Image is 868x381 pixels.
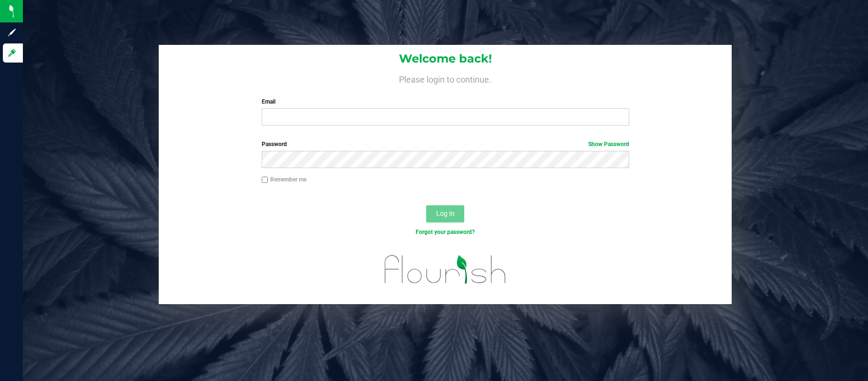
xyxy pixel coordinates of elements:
a: Forgot your password? [416,229,475,235]
a: Show Password [588,141,629,148]
img: flourish_logo.svg [374,246,517,293]
span: Password [262,141,287,148]
inline-svg: Log in [7,48,17,58]
label: Email [262,97,629,106]
label: Remember me [262,175,306,184]
span: Log In [436,210,455,217]
button: Log In [426,205,464,222]
inline-svg: Sign up [7,28,17,37]
h4: Please login to continue. [159,73,732,84]
input: Remember me [262,177,268,183]
h1: Welcome back! [159,53,732,65]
